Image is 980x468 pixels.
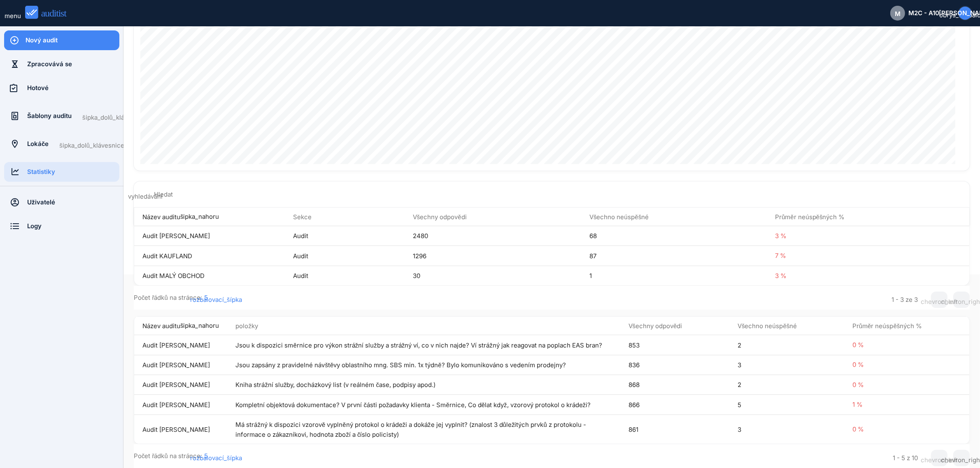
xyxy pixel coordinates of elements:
[738,341,741,349] font: 2
[236,401,591,409] font: Kompletní objektová dokumentace? V první části požadavky klienta - Směrnice, Co dělat když, vzoro...
[142,361,210,369] font: Audit [PERSON_NAME]
[413,272,420,280] font: 30
[4,134,49,154] a: Lokáče
[844,317,969,335] th: Průměr neúspěšných %: Netříděno. Aktivací seřadíte vzestupně.
[142,272,205,280] font: Audit MALÝ OBCHOD
[82,114,147,121] font: šipka_dolů_klávesnice
[620,317,729,335] th: Všechny odpovědi: Neřazeno. Aktivací seřadíte vzestupně.
[852,401,863,408] font: 1 %
[767,208,969,226] th: Průměr neúspěšných %: Netříděno. Aktivací seřadíte vzestupně.
[884,3,952,23] button: MM2C - A10
[958,6,973,21] button: [PERSON_NAME]
[775,232,787,240] font: 3 %
[852,341,864,349] font: 0 %
[4,106,72,126] a: Šablony auditu
[629,341,640,349] font: 853
[27,222,42,230] font: Logy
[134,208,285,226] th: Název auditu: Seřazeno vzestupně. Aktivujte pro seřazení sestupně.
[629,322,682,330] font: Všechny odpovědi
[190,296,242,304] font: rozbalovací_šípka
[589,232,597,240] font: 68
[589,272,592,280] font: 1
[134,317,228,335] th: Název auditu: Seřazeno vzestupně. Aktivujte pro seřazení sestupně.
[5,12,21,20] font: menu
[236,361,566,369] font: Jsou zapsány z pravidelné návštěvy oblastního mng. SBS min. 1x týdně? Bylo komunikováno s vedením...
[236,341,602,349] font: Jsou k dispozici směrnice pro výkon strážní služby a strážný ví, co v nich najde? Ví strážný jak ...
[142,381,210,389] font: Audit [PERSON_NAME]
[128,192,163,200] font: vyhledávání
[285,208,404,226] th: Sekce: Neseřazeno. Aktivujte pro vzestupné seřazení.
[852,322,922,330] font: Průměr neúspěšných %
[852,361,864,368] font: 0 %
[142,232,210,240] font: Audit [PERSON_NAME]
[892,296,918,304] font: 1 - 3 ze 3
[26,36,58,44] font: Nový audit
[738,361,741,369] font: 3
[953,450,970,466] button: Další stránka
[775,252,786,259] font: 7 %
[142,213,180,221] font: Název auditu
[405,208,581,226] th: Všechny odpovědi: Neřazeno. Aktivací seřadíte vzestupně.
[27,60,72,68] font: Zpracovává se
[413,252,426,260] font: 1296
[293,272,308,280] font: Audit
[589,213,649,221] font: Všechno neúspěšné
[228,317,620,335] th: položky: Neseřazeno. Aktivací seřadíte vzestupně.
[27,84,49,92] font: Hotové
[142,252,192,260] font: Audit KAUFLAND
[236,381,436,389] font: Kniha strážní služby, docházkový list (v reálném čase, podpisy apod.)
[729,317,844,335] th: Všechny neúspěšné: Netříděno. Aktivací seřadíte vzestupně.
[236,421,586,438] font: Má strážný k dispozici vzorově vyplněný protokol o krádeži a dokáže jej vyplnit? (znalost 3 důlež...
[27,112,72,120] font: Šablony auditu
[190,454,242,462] font: rozbalovací_šípka
[589,252,596,260] font: 87
[852,381,864,389] font: 0 %
[629,381,640,389] font: 868
[629,401,640,409] font: 866
[293,232,308,240] font: Audit
[4,162,119,182] a: Statistiky
[893,454,918,462] font: 1 - 5 z 10
[142,322,180,330] font: Název auditu
[27,198,55,206] font: Uživatelé
[738,381,741,389] font: 2
[142,401,210,409] font: Audit [PERSON_NAME]
[180,213,219,220] font: šipka_nahoru
[4,54,119,74] a: Zpracovává se
[4,216,119,236] a: Logy
[581,208,767,226] th: Všechny neúspěšné: Netříděno. Aktivací seřadíte vzestupně.
[852,425,864,433] font: 0 %
[142,426,210,433] font: Audit [PERSON_NAME]
[154,188,963,201] input: Hledat
[629,361,640,369] font: 836
[142,341,210,349] font: Audit [PERSON_NAME]
[134,452,202,460] font: Počet řádků na stránce:
[59,141,124,149] font: šipka_dolů_klávesnice
[27,140,49,148] font: Lokáče
[27,168,55,176] font: Statistiky
[738,322,797,330] font: Všechno neúspěšné
[134,294,202,301] font: Počet řádků na stránce:
[236,322,258,330] font: položky
[629,426,638,433] font: 861
[738,426,741,433] font: 3
[413,213,467,221] font: Všechny odpovědi
[775,213,845,221] font: Průměr neúspěšných %
[738,401,741,409] font: 5
[25,6,74,19] img: auditist_logo_new.svg
[293,252,308,260] font: Audit
[4,78,119,98] a: Hotové
[908,9,939,17] font: M2C - A10
[895,10,901,18] font: M
[775,272,787,280] font: 3 %
[4,192,119,212] a: Uživatelé
[293,213,312,221] font: Sekce
[413,232,428,240] font: 2480
[180,322,219,329] font: šipka_nahoru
